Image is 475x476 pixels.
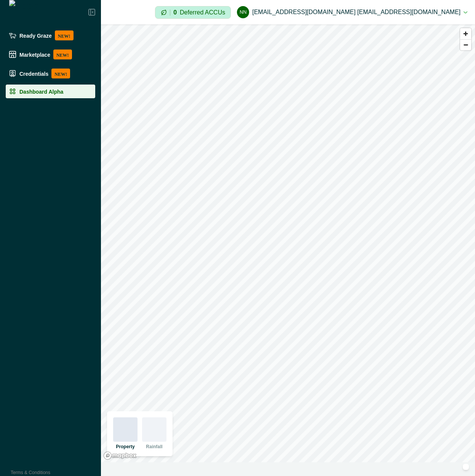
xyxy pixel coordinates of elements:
canvas: Map [101,24,475,462]
a: CredentialsNEW! [6,65,95,81]
p: Deferred ACCUs [180,10,225,15]
a: MarketplaceNEW! [6,46,95,62]
p: NEW! [53,50,72,59]
button: Zoom in [460,28,471,39]
span: Zoom out [460,40,471,50]
p: Rainfall [146,443,162,450]
button: noscp@agriprove.io noscp@agriprove.io[EMAIL_ADDRESS][DOMAIN_NAME] [EMAIL_ADDRESS][DOMAIN_NAME] [237,3,467,21]
button: Zoom out [460,39,471,50]
p: NEW! [51,69,70,78]
p: Property [116,443,134,450]
p: Ready Graze [19,32,52,38]
p: NEW! [55,30,74,40]
a: Ready GrazeNEW! [6,27,95,43]
p: Marketplace [19,51,50,58]
p: 0 [173,10,177,16]
a: Dashboard Alpha [6,85,95,98]
p: Credentials [19,70,48,77]
p: Dashboard Alpha [19,88,63,94]
a: Mapbox logo [103,451,137,460]
a: Terms & Conditions [11,470,50,475]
